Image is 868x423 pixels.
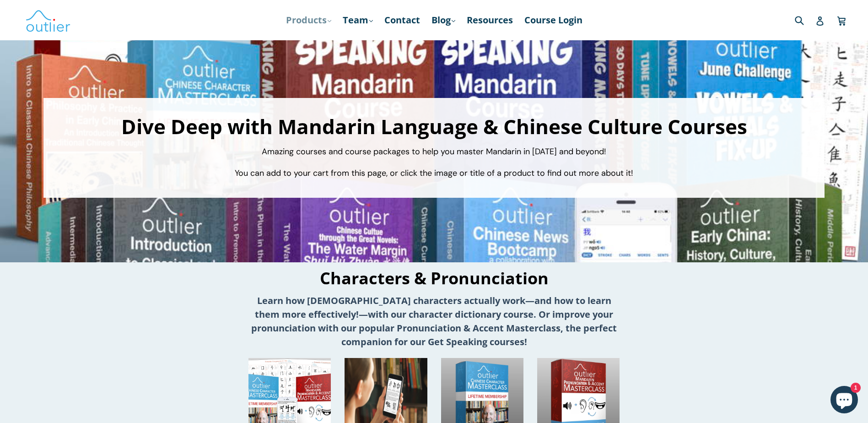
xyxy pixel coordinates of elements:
[338,12,377,28] a: Team
[793,11,818,29] input: Search
[53,116,815,136] h1: Dive Deep with Mandarin Language & Chinese Culture Courses
[828,386,861,416] inbox-online-store-chat: Shopify online store chat
[462,12,518,28] a: Resources
[262,146,606,157] span: Amazing courses and course packages to help you master Mandarin in [DATE] and beyond!
[427,12,460,28] a: Blog
[235,168,633,179] span: You can add to your cart from this page, or click the image or title of a product to find out mor...
[520,12,587,28] a: Course Login
[251,294,617,348] strong: Learn how [DEMOGRAPHIC_DATA] characters actually work—and how to learn them more effectively!—wit...
[25,7,71,33] img: Outlier Linguistics
[380,12,425,28] a: Contact
[281,12,336,28] a: Products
